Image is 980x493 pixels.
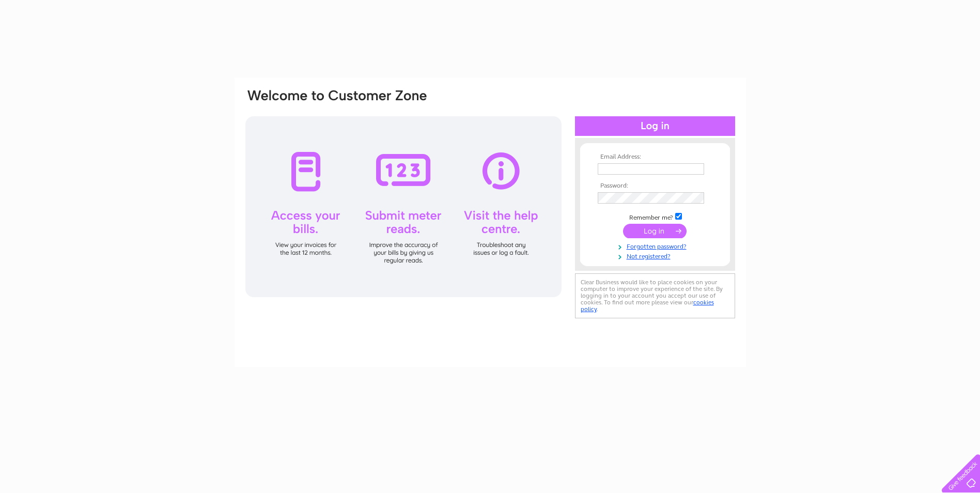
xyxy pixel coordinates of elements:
[581,299,714,313] a: cookies policy
[595,211,715,222] td: Remember me?
[575,273,735,318] div: Clear Business would like to place cookies on your computer to improve your experience of the sit...
[598,251,715,260] a: Not registered?
[595,153,715,161] th: Email Address:
[598,241,715,251] a: Forgotten password?
[595,182,715,190] th: Password:
[623,224,687,238] input: Submit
